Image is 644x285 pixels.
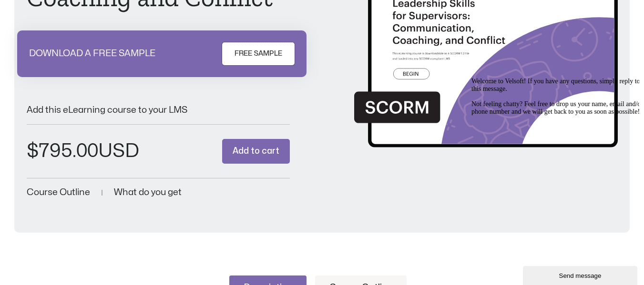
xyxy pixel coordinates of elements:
p: Add this eLearning course to your LMS [27,106,290,115]
a: What do you get [114,188,182,197]
p: DOWNLOAD A FREE SAMPLE [29,49,155,58]
iframe: chat widget [468,74,639,261]
div: Welcome to Velsoft! If you have any questions, simply reply to this message.Not feeling chatty? F... [4,4,175,42]
a: FREE SAMPLE [222,42,295,65]
span: FREE SAMPLE [235,48,282,59]
bdi: 795.00 [27,142,98,160]
a: Course Outline [27,188,90,197]
span: Welcome to Velsoft! If you have any questions, simply reply to this message. Not feeling chatty? ... [4,4,175,41]
button: Add to cart [222,139,290,164]
iframe: chat widget [523,264,639,285]
span: $ [27,142,39,160]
